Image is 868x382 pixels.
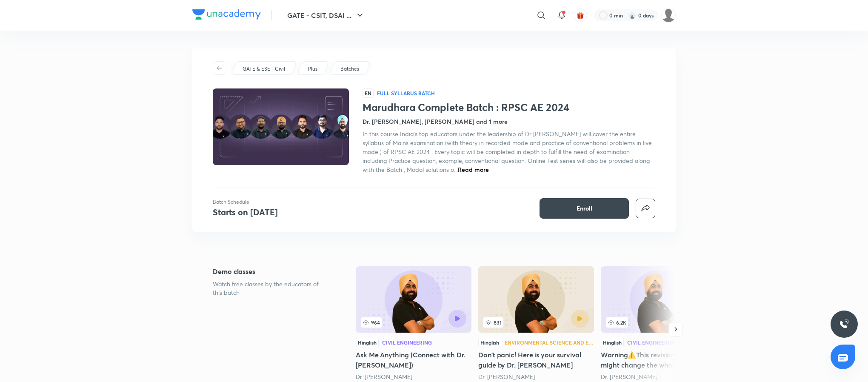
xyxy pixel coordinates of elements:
[356,338,379,347] div: Hinglish
[356,373,471,381] div: Dr. Jaspal Singh
[601,338,624,347] div: Hinglish
[577,11,584,19] img: avatar
[243,65,285,73] p: GATE & ESE - Civil
[478,373,594,381] div: Dr. Jaspal Singh
[213,198,278,206] p: Batch Schedule
[382,340,432,345] div: Civil Engineering
[601,373,657,381] a: Dr. [PERSON_NAME]
[540,198,629,219] button: Enroll
[241,65,287,73] a: GATE & ESE - Civil
[363,101,655,114] h1: Marudhara Complete Batch : RPSC AE 2024
[363,130,652,174] span: In this course India's top educators under the leadership of Dr [PERSON_NAME] will cover the enti...
[661,8,676,23] img: Rajalakshmi
[211,88,350,166] img: Thumbnail
[601,373,717,381] div: Dr. Jaspal Singh
[839,319,849,329] img: ttu
[505,340,594,345] div: Environmental Science and Engineering
[213,206,278,218] h4: Starts on [DATE]
[363,88,374,98] span: EN
[606,317,628,328] span: 6.2K
[577,204,592,213] span: Enroll
[361,317,382,328] span: 964
[192,9,261,20] img: Company Logo
[574,9,587,22] button: avatar
[356,350,471,370] h5: Ask Me Anything (Connect with Dr. [PERSON_NAME])
[478,373,535,381] a: Dr. [PERSON_NAME]
[192,9,261,22] a: Company Logo
[308,65,317,73] p: Plus
[478,350,594,370] h5: Don't panic! Here is your survival guide by Dr. [PERSON_NAME]
[213,280,328,297] p: Watch free classes by the educators of this batch
[340,65,359,73] p: Batches
[363,117,508,126] h4: Dr. [PERSON_NAME], [PERSON_NAME] and 1 more
[458,165,489,174] span: Read more
[282,7,370,24] button: GATE - CSIT, DSAI ...
[628,11,637,20] img: streak
[356,373,412,381] a: Dr. [PERSON_NAME]
[213,266,328,277] h5: Demo classes
[478,338,501,347] div: Hinglish
[307,65,319,73] a: Plus
[483,317,503,328] span: 831
[377,90,435,97] p: Full Syllabus Batch
[601,350,717,370] h5: Warning⚠️This revision method might change the whole game🎯
[339,65,361,73] a: Batches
